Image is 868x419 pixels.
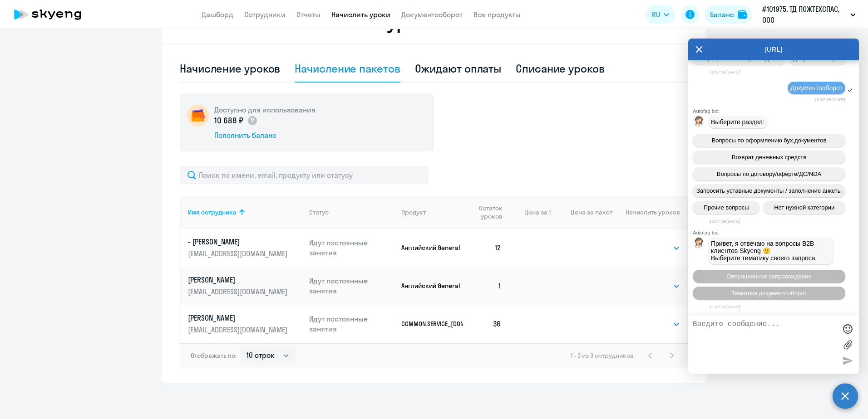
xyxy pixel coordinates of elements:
[309,208,329,216] div: Статус
[244,10,286,19] a: Сотрудники
[693,134,845,147] button: Вопросы по оформлению бух.документов
[693,230,859,235] div: Autofaq bot
[551,196,612,229] th: Цена за пакет
[693,167,845,180] button: Вопросы по договору/оферте/ДС/NDA
[188,313,290,323] p: [PERSON_NAME]
[202,10,233,19] a: Дашборд
[401,10,463,19] a: Документооборот
[470,204,509,220] div: Остаток уроков
[415,61,502,76] div: Ожидают оплаты
[188,275,290,285] p: [PERSON_NAME]
[509,196,551,229] th: Цена за 1
[188,208,302,216] div: Имя сотрудника
[693,184,845,197] button: Запросить уставные документы / заполнение анкеты
[693,238,705,251] img: bot avatar
[188,248,290,258] p: [EMAIL_ADDRESS][DOMAIN_NAME]
[180,61,280,76] div: Начисление уроков
[571,351,634,360] span: 1 - 3 из 3 сотрудников
[463,267,509,305] td: 1
[188,237,290,247] p: - [PERSON_NAME]
[214,105,316,115] h5: Доступно для использования
[473,10,521,19] a: Все продукты
[717,171,821,177] span: Вопросы по договору/оферте/ДС/NDA
[401,208,426,216] div: Продукт
[790,84,843,92] span: Документооборот
[726,273,812,280] span: Операционное сопровождение
[401,208,463,216] div: Продукт
[693,270,845,283] button: Операционное сопровождение
[646,5,676,24] button: RU
[711,118,764,126] span: Выберите раздел:
[763,201,845,214] button: Нет нужной категории
[652,9,660,20] span: RU
[180,11,688,33] h2: Начисление и списание уроков
[309,276,395,296] p: Идут постоянные занятия
[711,240,817,262] span: Привет, я отвечаю на вопросы B2B клиентов Skyeng 🙂 Выберите тематику своего запроса.
[214,115,258,127] p: 10 688 ₽
[693,287,845,300] button: Тематики документооборот
[214,130,316,140] div: Пополнить баланс
[188,287,290,297] p: [EMAIL_ADDRESS][DOMAIN_NAME]
[463,305,509,343] td: 36
[309,238,395,258] p: Идут постоянные занятия
[188,313,302,335] a: [PERSON_NAME][EMAIL_ADDRESS][DOMAIN_NAME]
[309,314,395,334] p: Идут постоянные занятия
[309,208,395,216] div: Статус
[401,320,463,328] p: COMMON.SERVICE_[DOMAIN_NAME]_COURSE_KIDS_ENGLISH_KLP_50
[712,137,827,144] span: Вопросы по оформлению бух.документов
[693,108,859,114] div: Autofaq bot
[470,204,502,220] span: Остаток уроков
[709,304,740,309] time: 11:47:16[DATE]
[731,290,807,297] span: Тематики документооборот
[188,325,290,335] p: [EMAIL_ADDRESS][DOMAIN_NAME]
[732,154,806,161] span: Возврат денежных средств
[758,4,860,25] button: #101975, ТД ПОЖТЕХСПАС, ООО
[187,105,209,127] img: wallet-circle.png
[188,275,302,297] a: [PERSON_NAME][EMAIL_ADDRESS][DOMAIN_NAME]
[738,10,747,19] img: balance
[696,187,842,194] span: Запросить уставные документы / заполнение анкеты
[814,97,845,102] time: 16:57:38[DATE]
[704,204,749,211] span: Прочие вопросы
[180,166,429,184] input: Поиск по имени, email, продукту или статусу
[331,10,390,19] a: Начислить уроки
[710,9,734,20] div: Баланс
[188,237,302,258] a: - [PERSON_NAME][EMAIL_ADDRESS][DOMAIN_NAME]
[774,204,834,211] span: Нет нужной категории
[762,4,847,25] p: #101975, ТД ПОЖТЕХСПАС, ООО
[612,196,687,229] th: Начислить уроков
[693,201,759,214] button: Прочие вопросы
[401,244,463,252] p: Английский General
[709,69,740,74] time: 16:57:33[DATE]
[463,229,509,267] td: 12
[693,151,845,164] button: Возврат денежных средств
[516,61,605,76] div: Списание уроков
[709,219,740,224] time: 16:57:39[DATE]
[841,338,854,351] label: Лимит 10 файлов
[693,116,705,129] img: bot avatar
[295,61,400,76] div: Начисление пакетов
[191,351,237,360] span: Отображать по:
[705,5,752,24] button: Балансbalance
[296,10,321,19] a: Отчеты
[188,208,237,216] div: Имя сотрудника
[401,282,463,290] p: Английский General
